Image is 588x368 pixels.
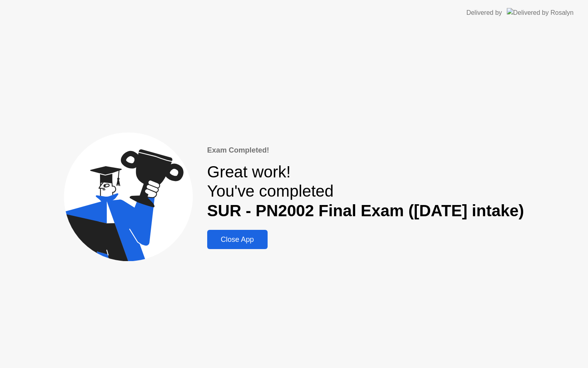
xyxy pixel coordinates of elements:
div: Delivered by [466,8,502,18]
img: Delivered by Rosalyn [507,8,574,17]
b: SUR - PN2002 Final Exam ([DATE] intake) [207,201,524,220]
div: Exam Completed! [207,145,524,156]
button: Close App [207,230,268,249]
div: Great work! You've completed [207,162,524,221]
div: Close App [210,235,265,244]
